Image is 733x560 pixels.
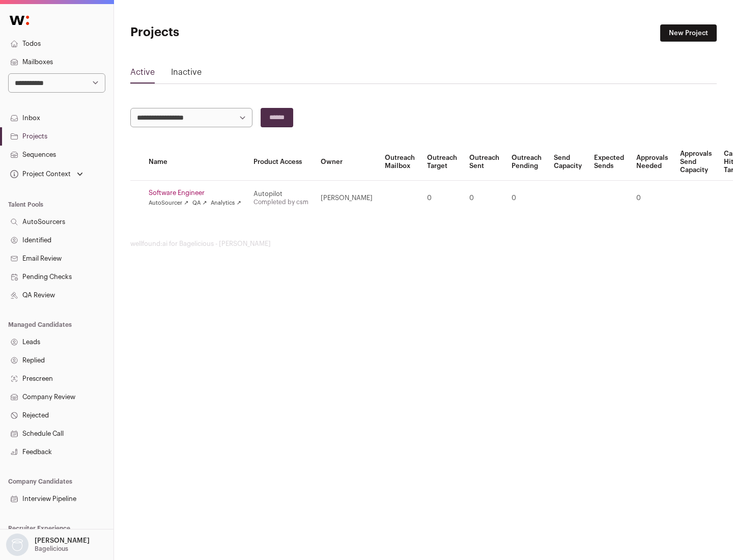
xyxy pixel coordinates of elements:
[674,144,718,181] th: Approvals Send Capacity
[253,199,308,205] a: Completed by csm
[35,537,90,545] p: [PERSON_NAME]
[192,199,207,207] a: QA ↗
[171,66,202,82] a: Inactive
[421,181,463,216] td: 0
[149,189,241,197] a: Software Engineer
[630,144,674,181] th: Approvals Needed
[463,144,505,181] th: Outreach Sent
[463,181,505,216] td: 0
[4,534,92,556] button: Open dropdown
[130,66,155,82] a: Active
[4,10,35,31] img: Wellfound
[630,181,674,216] td: 0
[660,24,717,42] a: New Project
[143,144,247,181] th: Name
[149,199,188,207] a: AutoSourcer ↗
[379,144,421,181] th: Outreach Mailbox
[130,240,717,248] footer: wellfound:ai for Bagelicious - [PERSON_NAME]
[247,144,315,181] th: Product Access
[8,170,71,178] div: Project Context
[211,199,241,207] a: Analytics ↗
[35,545,68,553] p: Bagelicious
[8,167,85,181] button: Open dropdown
[6,534,29,556] img: nopic.png
[505,144,548,181] th: Outreach Pending
[315,144,379,181] th: Owner
[130,24,326,41] h1: Projects
[505,181,548,216] td: 0
[548,144,588,181] th: Send Capacity
[315,181,379,216] td: [PERSON_NAME]
[588,144,630,181] th: Expected Sends
[421,144,463,181] th: Outreach Target
[253,190,308,198] div: Autopilot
